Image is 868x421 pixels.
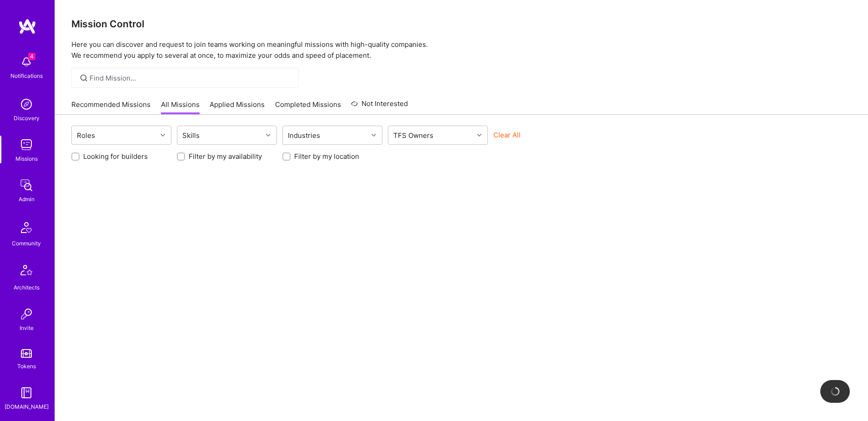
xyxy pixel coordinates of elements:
i: icon Chevron [266,133,271,137]
img: Community [15,217,37,238]
div: Admin [19,194,35,204]
div: Community [12,238,41,248]
img: teamwork [17,136,35,154]
div: Tokens [17,361,36,371]
div: Discovery [14,113,40,123]
a: Not Interested [351,98,408,115]
label: Looking for builders [83,152,148,161]
label: Filter by my availability [189,152,262,161]
span: 4 [28,53,35,60]
div: [DOMAIN_NAME] [5,402,49,411]
div: Missions [15,154,38,163]
a: All Missions [161,100,200,115]
p: Here you can discover and request to join teams working on meaningful missions with high-quality ... [71,39,852,61]
img: loading [829,385,841,397]
i: icon Chevron [371,133,376,137]
img: discovery [17,95,35,113]
div: Industries [286,129,322,142]
img: Architects [15,261,37,283]
label: Filter by my location [294,152,359,161]
input: Find Mission... [90,73,292,83]
div: Skills [180,129,202,142]
a: Completed Missions [275,100,341,115]
a: Recommended Missions [71,100,151,115]
img: tokens [21,349,32,358]
button: Clear All [493,130,521,140]
i: icon Chevron [161,133,165,137]
img: guide book [17,384,35,402]
img: logo [18,18,36,35]
img: bell [17,53,35,71]
div: Notifications [10,71,43,81]
div: Architects [14,283,40,292]
div: Invite [20,323,34,333]
img: admin teamwork [17,176,35,194]
h3: Mission Control [71,18,852,30]
div: Roles [75,129,97,142]
i: icon SearchGrey [79,73,89,83]
a: Applied Missions [210,100,265,115]
i: icon Chevron [477,133,482,137]
div: TFS Owners [391,129,436,142]
img: Invite [17,305,35,323]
